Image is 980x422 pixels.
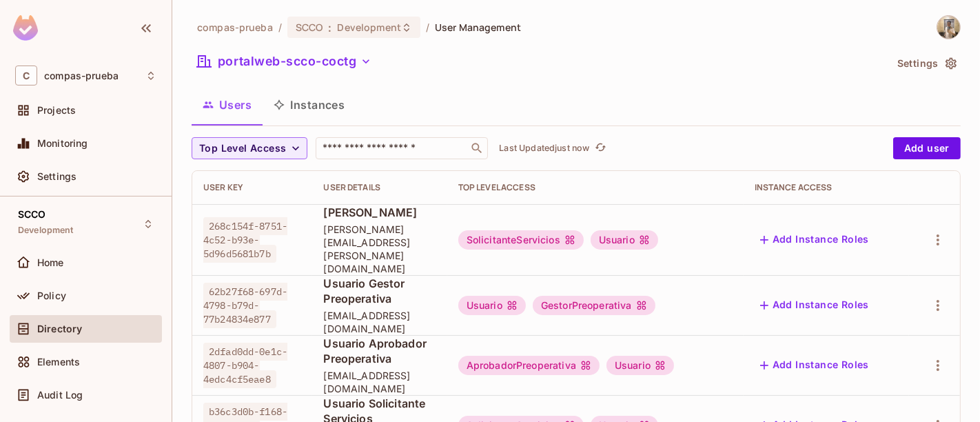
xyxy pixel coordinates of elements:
[323,276,436,306] span: Usuario Gestor Preoperativa
[37,290,66,301] span: Policy
[458,296,526,315] div: Usuario
[197,21,273,34] span: the active workspace
[37,356,80,368] span: Elements
[323,182,436,193] div: User Details
[15,66,37,86] span: C
[13,15,38,41] img: SReyMgAAAABJRU5ErkJggg==
[323,336,436,366] span: Usuario Aprobador Preoperativa
[37,138,88,149] span: Monitoring
[595,141,606,155] span: refresh
[323,309,436,335] span: [EMAIL_ADDRESS][DOMAIN_NAME]
[199,140,286,157] span: Top Level Access
[426,21,429,34] li: /
[606,356,674,375] div: Usuario
[18,209,46,220] span: SCCO
[192,137,307,159] button: Top Level Access
[458,230,584,250] div: SolicitanteServicios
[458,182,733,193] div: Top Level Access
[893,137,961,159] button: Add user
[592,140,609,157] button: refresh
[44,70,119,81] span: Workspace: compas-prueba
[203,182,301,193] div: User Key
[755,229,875,251] button: Add Instance Roles
[37,257,64,268] span: Home
[323,205,436,220] span: [PERSON_NAME]
[755,354,875,376] button: Add Instance Roles
[192,50,377,72] button: portalweb-scco-coctg
[37,171,76,182] span: Settings
[203,217,287,263] span: 268c154f-8751-4c52-b93e-5d96d5681b7b
[937,16,960,39] img: David Villegas
[338,21,401,34] span: Development
[499,143,589,154] p: Last Updated just now
[192,88,263,122] button: Users
[591,230,658,250] div: Usuario
[323,223,436,275] span: [PERSON_NAME][EMAIL_ADDRESS][PERSON_NAME][DOMAIN_NAME]
[37,105,76,116] span: Projects
[533,296,655,315] div: GestorPreoperativa
[755,182,898,193] div: Instance Access
[435,21,521,34] span: User Management
[755,294,875,316] button: Add Instance Roles
[18,225,74,236] span: Development
[296,21,323,34] span: SCCO
[323,369,436,395] span: [EMAIL_ADDRESS][DOMAIN_NAME]
[589,140,609,157] span: Click to refresh data
[203,343,287,388] span: 2dfad0dd-0e1c-4807-b904-4edc4cf5eae8
[278,21,282,34] li: /
[203,283,287,328] span: 62b27f68-697d-4798-b79d-77b24834e877
[263,88,356,122] button: Instances
[892,52,961,74] button: Settings
[327,22,332,33] span: :
[458,356,600,375] div: AprobadorPreoperativa
[37,323,82,334] span: Directory
[37,390,83,401] span: Audit Log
